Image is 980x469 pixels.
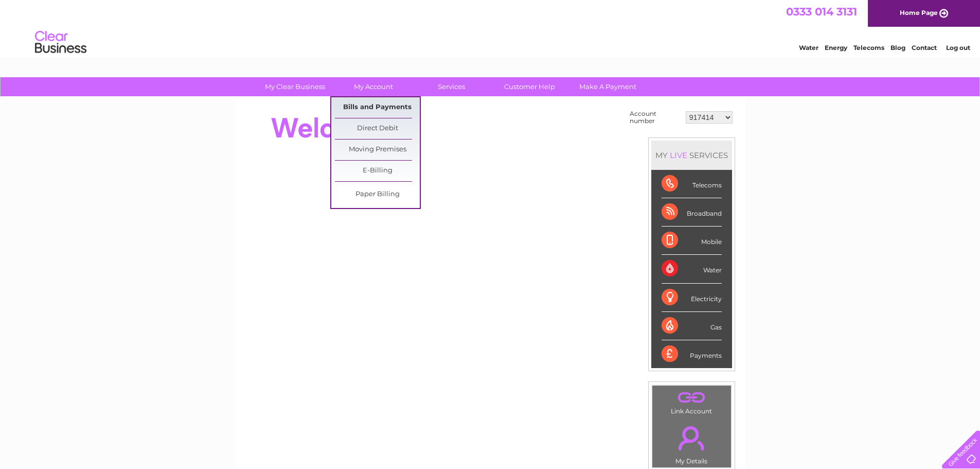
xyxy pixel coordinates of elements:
a: Services [409,77,494,96]
td: My Details [652,418,732,468]
div: LIVE [668,150,689,160]
a: My Clear Business [253,77,337,96]
div: Gas [662,312,722,340]
div: Water [662,255,722,283]
a: My Account [331,77,416,96]
a: Customer Help [487,77,572,96]
td: Link Account [652,385,732,418]
a: Blog [890,44,905,51]
a: Telecoms [853,44,884,51]
img: logo.png [34,27,87,58]
a: Contact [912,44,937,51]
a: Water [799,44,818,51]
div: Mobile [662,227,722,255]
a: Moving Premises [335,140,420,160]
a: . [655,388,728,406]
a: E-Billing [335,161,420,181]
a: Bills and Payments [335,97,420,118]
div: Clear Business is a trading name of Verastar Limited (registered in [GEOGRAPHIC_DATA] No. 3667643... [247,6,734,50]
a: Direct Debit [335,118,420,139]
a: . [655,420,728,456]
div: Telecoms [662,170,722,198]
a: 0333 014 3131 [786,5,857,18]
a: Paper Billing [335,184,420,205]
a: Energy [825,44,847,51]
div: Electricity [662,284,722,312]
td: Account number [627,108,683,127]
div: Payments [662,340,722,368]
div: MY SERVICES [651,141,732,170]
a: Make A Payment [565,77,650,96]
div: Broadband [662,198,722,227]
a: Log out [946,44,970,51]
